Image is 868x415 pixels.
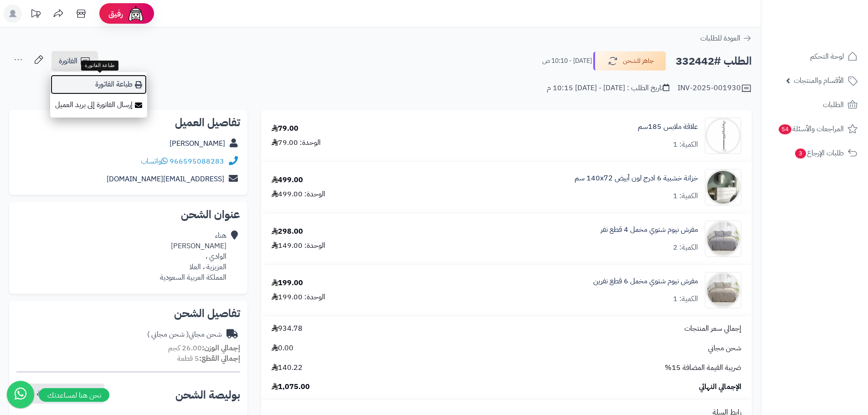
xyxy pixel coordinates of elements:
[177,353,240,364] small: 5 قطعة
[699,382,741,392] span: الإجمالي النهائي
[147,329,189,340] span: ( شحن مجاني )
[141,156,168,167] a: واتساب
[673,139,698,150] div: الكمية: 1
[705,118,741,154] img: 1694871393-7456754675467-90x90.jpg
[202,343,240,354] strong: إجمالي الوزن:
[169,156,224,167] a: 966595088283
[272,343,293,354] span: 0.00
[272,189,325,200] div: الوحدة: 499.00
[705,169,741,205] img: 1746709299-1702541934053-68567865785768-1000x1000-90x90.jpg
[575,173,698,184] a: خزانة خشبية 6 ادرج لون أبيض 140x72 سم
[823,98,844,111] span: الطلبات
[81,61,118,71] div: طباعة الفاتورة
[272,241,325,251] div: الوحدة: 149.00
[542,56,592,66] small: [DATE] - 10:10 ص
[16,209,240,220] h2: عنوان الشحن
[673,242,698,253] div: الكمية: 2
[169,138,225,149] a: [PERSON_NAME]
[593,276,698,287] a: مفرش نيوم شتوي مخمل 6 قطع نفرين
[272,175,303,185] div: 499.00
[127,5,145,23] img: ai-face.png
[794,74,844,87] span: الأقسام والمنتجات
[24,5,47,25] a: تحديثات المنصة
[272,363,303,373] span: 140.22
[678,83,752,94] div: INV-2025-001930
[272,382,310,392] span: 1,075.00
[779,124,791,134] span: 54
[601,225,698,235] a: مفرش نيوم شتوي مخمل 4 قطع نفر
[175,389,240,400] h2: بوليصة الشحن
[684,323,741,334] span: إجمالي سعر المنتجات
[810,50,844,63] span: لوحة التحكم
[794,147,844,159] span: طلبات الإرجاع
[37,388,97,399] span: نسخ رابط تتبع الشحنة
[107,174,224,184] a: [EMAIL_ADDRESS][DOMAIN_NAME]
[673,294,698,304] div: الكمية: 1
[16,308,240,319] h2: تفاصيل الشحن
[767,94,863,116] a: الطلبات
[705,220,741,257] img: 1734448390-110201020118-90x90.jpg
[638,122,698,132] a: علاقة ملابس 185سم
[767,118,863,140] a: المراجعات والأسئلة54
[705,272,741,308] img: 1734447754-110202020132-90x90.jpg
[795,149,806,159] span: 3
[50,74,147,95] a: طباعة الفاتورة
[767,142,863,164] a: طلبات الإرجاع3
[272,123,298,134] div: 79.00
[160,231,226,282] div: هناء [PERSON_NAME] الوادي ، العزيزية ، العلا المملكة العربية السعودية
[700,33,752,44] a: العودة للطلبات
[18,384,104,404] button: نسخ رابط تتبع الشحنة
[199,353,240,364] strong: إجمالي القطع:
[673,191,698,201] div: الكمية: 1
[168,343,240,354] small: 26.00 كجم
[272,138,321,148] div: الوحدة: 79.00
[272,323,303,334] span: 934.78
[547,83,669,93] div: تاريخ الطلب : [DATE] - [DATE] 10:15 م
[16,117,240,128] h2: تفاصيل العميل
[708,343,741,354] span: شحن مجاني
[593,51,666,71] button: جاهز للشحن
[665,363,741,373] span: ضريبة القيمة المضافة 15%
[272,292,325,302] div: الوحدة: 199.00
[108,8,123,19] span: رفيق
[272,278,303,288] div: 199.00
[272,226,303,237] div: 298.00
[59,56,77,67] span: الفاتورة
[767,46,863,67] a: لوحة التحكم
[700,33,740,44] span: العودة للطلبات
[676,52,752,71] h2: الطلب #332442
[147,329,222,340] div: شحن مجاني
[51,51,98,71] a: الفاتورة
[50,95,147,115] a: إرسال الفاتورة إلى بريد العميل
[778,123,844,135] span: المراجعات والأسئلة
